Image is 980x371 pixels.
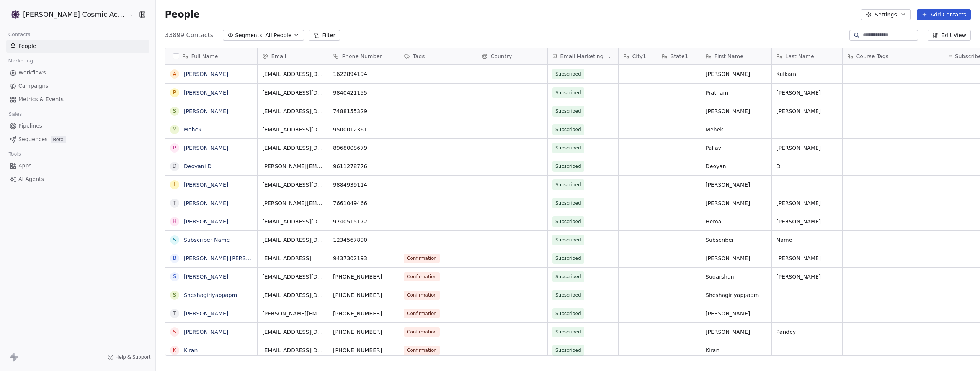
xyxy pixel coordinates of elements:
span: [PERSON_NAME] [706,70,767,78]
span: 8968008679 [333,144,394,152]
a: AI Agents [6,173,149,185]
span: [PERSON_NAME] [706,310,767,317]
button: Add Contacts [917,9,971,20]
div: D [172,162,176,170]
span: Kiran [706,346,767,354]
div: City1 [619,48,657,64]
span: [PHONE_NUMBER] [333,310,394,317]
span: 7661049466 [333,199,394,207]
span: Confirmation [404,309,440,318]
div: I [174,181,175,189]
span: Subscribed [555,328,581,336]
a: People [6,40,149,53]
a: Pipelines [6,120,149,132]
span: Apps [18,162,32,170]
span: [PERSON_NAME] [706,181,767,189]
span: 7488155329 [333,107,394,115]
span: [EMAIL_ADDRESS][DOMAIN_NAME] [262,144,323,152]
div: H [172,217,176,225]
span: Email Marketing Consent [560,53,613,60]
span: Last Name [786,53,814,60]
span: Subscribed [555,126,581,133]
span: [PERSON_NAME] [776,218,838,225]
div: K [173,346,176,354]
span: [PERSON_NAME] [706,328,767,336]
div: A [173,70,176,78]
span: Pratham [706,89,767,97]
a: Sheshagiriyappapm [184,292,237,298]
span: Metrics & Events [18,95,64,103]
span: [PERSON_NAME] [706,199,767,207]
a: Metrics & Events [6,93,149,106]
div: S [173,273,176,281]
span: D [776,163,838,170]
span: [EMAIL_ADDRESS][DOMAIN_NAME] [262,70,323,78]
button: Settings [861,9,910,20]
span: Tags [413,53,425,60]
span: [EMAIL_ADDRESS][DOMAIN_NAME] [262,89,323,97]
span: Contacts [5,29,34,40]
span: 33899 Contacts [165,31,214,40]
span: 9611278776 [333,163,394,170]
span: First Name [715,53,743,60]
span: [PERSON_NAME] [776,199,838,207]
span: [PERSON_NAME] [776,89,838,97]
span: [PERSON_NAME] Cosmic Academy LLP [23,10,127,20]
a: SequencesBeta [6,133,149,146]
span: Confirmation [404,254,440,263]
span: Kulkarni [776,70,838,78]
span: All People [265,31,291,39]
a: Apps [6,159,149,172]
span: Tools [5,148,24,160]
span: Phone Number [342,53,382,60]
span: Full Name [191,53,218,60]
span: [PERSON_NAME] [706,254,767,262]
span: [PERSON_NAME][EMAIL_ADDRESS][DOMAIN_NAME] [262,199,323,207]
span: Subscribed [555,199,581,207]
span: Subscribed [555,218,581,225]
span: Country [491,53,512,60]
span: Help & Support [115,354,150,360]
span: Marketing [5,55,36,67]
div: S [173,107,176,115]
span: Subscribed [555,181,581,189]
span: State1 [671,53,688,60]
span: [PHONE_NUMBER] [333,328,394,336]
a: [PERSON_NAME] [184,329,228,335]
span: Sheshagiriyappapm [706,291,767,299]
span: Subscribed [555,70,581,78]
span: Campaigns [18,82,48,90]
span: Course Tags [856,53,889,60]
span: Email [271,53,286,60]
span: Confirmation [404,291,440,300]
span: Pipelines [18,122,42,130]
span: Subscribed [555,310,581,317]
div: State1 [657,48,701,64]
a: Workflows [6,66,149,79]
span: Subscribed [555,89,581,97]
span: Pallavi [706,144,767,152]
a: Deoyani D [184,163,212,169]
div: T [173,199,176,207]
span: 9840421155 [333,89,394,97]
span: [EMAIL_ADDRESS] [262,254,323,262]
span: Subscribed [555,236,581,244]
div: P [173,89,176,97]
span: [PHONE_NUMBER] [333,346,394,354]
span: Sales [5,108,25,120]
span: [EMAIL_ADDRESS][DOMAIN_NAME] [262,126,323,133]
div: grid [165,65,258,356]
span: Workflows [18,69,46,77]
a: [PERSON_NAME] [184,145,228,151]
span: People [165,9,200,20]
a: Kiran [184,347,198,353]
span: [EMAIL_ADDRESS][DOMAIN_NAME] [262,346,323,354]
span: Mehek [706,126,767,133]
a: [PERSON_NAME] [184,182,228,188]
span: [PERSON_NAME] [776,254,838,262]
span: Subscribed [555,107,581,115]
a: Help & Support [108,354,150,360]
span: [PERSON_NAME] [706,107,767,115]
div: S [173,291,176,299]
span: [EMAIL_ADDRESS][DOMAIN_NAME] [262,107,323,115]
